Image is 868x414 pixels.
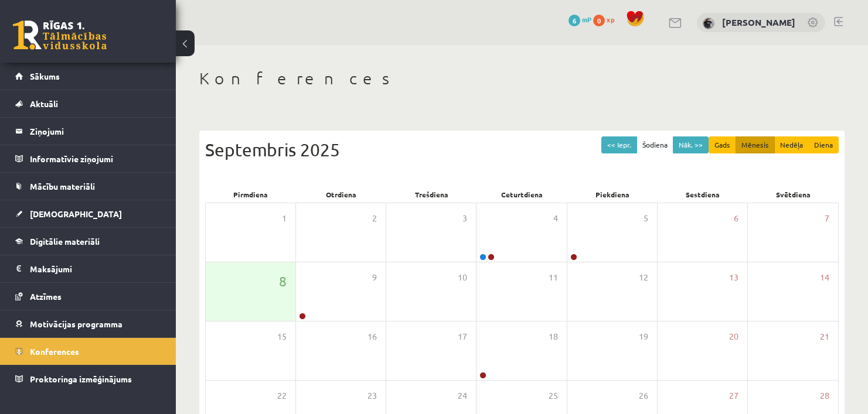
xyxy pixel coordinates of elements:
span: Proktoringa izmēģinājums [30,374,132,384]
span: 22 [277,389,287,402]
span: Motivācijas programma [30,319,122,329]
button: Nāk. >> [673,136,709,153]
a: Ziņojumi [15,118,161,145]
span: 23 [367,389,377,402]
span: 9 [372,271,377,284]
a: 6 mP [569,15,591,24]
a: Proktoringa izmēģinājums [15,365,161,392]
div: Septembris 2025 [205,136,839,163]
div: Sestdiena [658,186,748,203]
a: Maksājumi [15,255,161,282]
span: mP [582,15,591,24]
span: 21 [820,330,829,343]
div: Otrdiena [295,186,386,203]
span: 11 [549,271,558,284]
span: 8 [279,271,287,291]
span: 24 [458,389,467,402]
span: 20 [729,330,738,343]
legend: Ziņojumi [30,118,161,145]
span: 2 [372,212,377,225]
span: 12 [639,271,648,284]
legend: Informatīvie ziņojumi [30,145,161,172]
a: Motivācijas programma [15,310,161,337]
span: 16 [367,330,377,343]
span: Digitālie materiāli [30,236,100,247]
button: << Iepr. [601,136,637,153]
span: xp [607,15,614,24]
div: Ceturtdiena [476,186,567,203]
span: Mācību materiāli [30,181,95,191]
span: 27 [729,389,738,402]
a: Informatīvie ziņojumi [15,145,161,172]
span: 0 [593,15,605,26]
div: Svētdiena [748,186,839,203]
span: 19 [639,330,648,343]
div: Pirmdiena [205,186,295,203]
a: Sākums [15,63,161,90]
span: 5 [644,212,648,225]
span: 28 [820,389,829,402]
h1: Konferences [199,69,845,88]
span: Atzīmes [30,291,62,302]
span: 6 [734,212,738,225]
span: 17 [458,330,467,343]
div: Piekdiena [567,186,658,203]
a: Aktuāli [15,90,161,117]
button: Mēnesis [736,136,775,153]
a: Mācību materiāli [15,173,161,200]
span: Aktuāli [30,98,58,109]
span: 4 [553,212,558,225]
a: Rīgas 1. Tālmācības vidusskola [13,20,107,50]
a: Konferences [15,338,161,365]
a: Digitālie materiāli [15,228,161,255]
span: 25 [549,389,558,402]
div: Trešdiena [386,186,476,203]
span: 15 [277,330,287,343]
span: 7 [825,212,829,225]
button: Nedēļa [774,136,809,153]
img: Leo Dalinkevičs [703,18,714,29]
button: Šodiena [636,136,673,153]
span: 10 [458,271,467,284]
span: Sākums [30,71,60,81]
span: Konferences [30,346,79,357]
legend: Maksājumi [30,255,161,282]
a: [PERSON_NAME] [722,16,795,28]
span: 3 [462,212,467,225]
span: 1 [282,212,287,225]
a: Atzīmes [15,283,161,310]
span: 26 [639,389,648,402]
span: 14 [820,271,829,284]
button: Gads [709,136,736,153]
span: 18 [549,330,558,343]
span: 13 [729,271,738,284]
button: Diena [808,136,839,153]
span: [DEMOGRAPHIC_DATA] [30,208,122,219]
a: [DEMOGRAPHIC_DATA] [15,200,161,227]
a: 0 xp [593,15,620,24]
span: 6 [569,15,580,26]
